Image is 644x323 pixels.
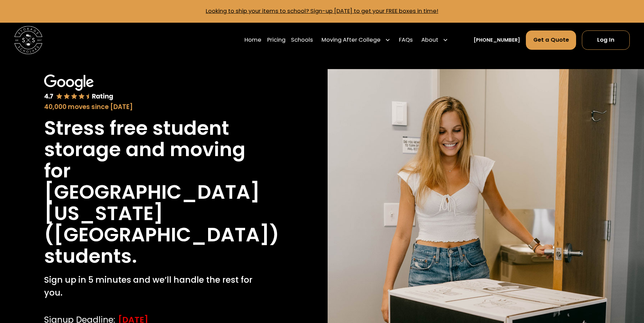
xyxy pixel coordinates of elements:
a: Log In [582,30,630,49]
a: [PHONE_NUMBER] [474,37,520,44]
a: Looking to ship your items to school? Sign-up [DATE] to get your FREE boxes in time! [206,7,438,15]
div: Moving After College [321,36,381,44]
h1: [GEOGRAPHIC_DATA][US_STATE] ([GEOGRAPHIC_DATA]) [44,181,279,245]
a: FAQs [399,30,413,50]
p: Sign up in 5 minutes and we’ll handle the rest for you. [44,274,272,299]
h1: Stress free student storage and moving for [44,117,272,181]
a: Home [244,30,261,50]
a: Pricing [267,30,286,50]
div: About [419,30,451,50]
h1: students. [44,245,137,267]
a: Schools [291,30,313,50]
div: About [421,36,438,44]
div: Moving After College [319,30,393,50]
img: Google 4.7 star rating [44,74,113,101]
div: 40,000 moves since [DATE] [44,102,272,112]
a: Get a Quote [526,30,576,49]
img: Storage Scholars main logo [14,26,42,54]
